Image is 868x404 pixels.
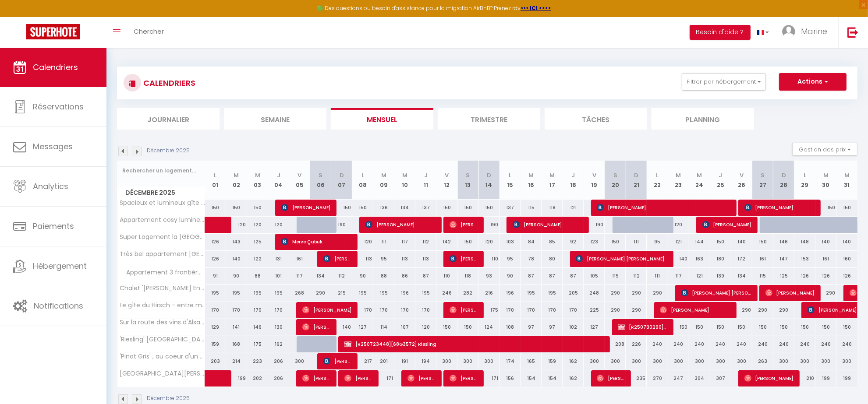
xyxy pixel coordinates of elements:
[605,268,626,284] div: 115
[119,200,206,206] span: Spacieux et lumineux gîte classé 3* Nomacharel
[478,200,500,216] div: 150
[331,319,352,335] div: 140
[352,161,373,200] th: 08
[344,370,372,386] span: [PERSON_NAME]
[415,268,436,284] div: 87
[794,268,815,284] div: 126
[597,370,625,386] span: [PERSON_NAME]
[689,161,710,200] th: 24
[394,161,415,200] th: 10
[847,27,858,38] img: logout
[268,285,289,301] div: 195
[226,234,247,250] div: 143
[521,4,551,12] strong: >>> ICI <<<<
[119,251,206,257] span: Très bel appartement [GEOGRAPHIC_DATA] Gratuit
[563,268,584,284] div: 87
[247,319,268,335] div: 146
[373,234,394,250] div: 111
[668,234,689,250] div: 121
[668,161,689,200] th: 23
[765,285,815,301] span: [PERSON_NAME]
[381,171,386,179] abbr: M
[445,171,449,179] abbr: V
[205,251,226,267] div: 126
[521,251,542,267] div: 78
[289,285,310,301] div: 268
[660,302,730,318] span: [PERSON_NAME]
[528,171,534,179] abbr: M
[676,171,681,179] abbr: M
[205,285,226,301] div: 195
[344,336,604,352] span: [R250723448][68G3572] Riesling
[436,161,457,200] th: 12
[247,217,268,233] div: 120
[605,161,626,200] th: 20
[500,234,521,250] div: 103
[513,216,583,233] span: [PERSON_NAME]
[224,108,326,130] li: Semaine
[415,200,436,216] div: 137
[478,234,500,250] div: 120
[415,234,436,250] div: 112
[331,285,352,301] div: 215
[801,26,827,37] span: Marine
[373,268,394,284] div: 88
[792,143,857,156] button: Gestion des prix
[436,234,457,250] div: 142
[731,161,752,200] th: 26
[331,161,352,200] th: 07
[752,161,773,200] th: 27
[794,319,815,335] div: 150
[731,319,752,335] div: 150
[415,285,436,301] div: 195
[605,302,626,318] div: 290
[226,302,247,318] div: 170
[122,163,200,179] input: Rechercher un logement...
[119,302,206,309] span: Le gîte du Hirsch - entre montagne, jacuzzi et randonnées
[584,302,605,318] div: 225
[689,251,710,267] div: 163
[415,302,436,318] div: 170
[205,336,226,352] div: 159
[542,200,563,216] div: 118
[668,319,689,335] div: 150
[33,181,68,192] span: Analytics
[752,234,773,250] div: 150
[247,302,268,318] div: 170
[487,171,491,179] abbr: D
[710,161,731,200] th: 25
[352,200,373,216] div: 150
[331,217,352,233] div: 190
[592,171,596,179] abbr: V
[710,319,731,335] div: 150
[773,161,794,200] th: 28
[605,234,626,250] div: 150
[681,285,751,301] span: [PERSON_NAME] [PERSON_NAME] [PERSON_NAME]
[352,285,373,301] div: 195
[33,141,73,152] span: Messages
[438,108,540,130] li: Trimestre
[310,285,331,301] div: 290
[352,251,373,267] div: 113
[119,336,206,343] span: 'Riesling' [GEOGRAPHIC_DATA] au coeur route des vins
[394,251,415,267] div: 113
[352,302,373,318] div: 170
[815,319,836,335] div: 150
[214,171,217,179] abbr: L
[782,171,786,179] abbr: D
[752,302,773,318] div: 290
[626,161,647,200] th: 21
[697,171,702,179] abbr: M
[415,251,436,267] div: 113
[331,268,352,284] div: 112
[478,251,500,267] div: 110
[509,171,511,179] abbr: L
[815,285,836,301] div: 290
[500,161,521,200] th: 15
[281,233,351,250] span: Merve Çabuk
[373,285,394,301] div: 195
[682,73,766,91] button: Filtrer par hébergement
[815,200,836,216] div: 150
[415,161,436,200] th: 11
[542,302,563,318] div: 170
